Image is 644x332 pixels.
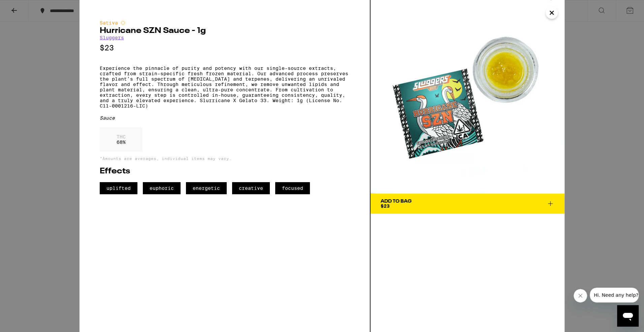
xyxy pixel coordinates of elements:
div: Sativa [100,20,350,26]
iframe: Close message [574,289,587,302]
iframe: Button to launch messaging window [617,305,639,327]
img: sativaColor.svg [120,20,126,26]
p: *Amounts are averages, individual items may vary. [100,156,350,161]
span: energetic [186,182,227,194]
span: focused [275,182,310,194]
p: $23 [100,44,350,52]
span: $23 [381,203,390,209]
p: Experience the pinnacle of purity and potency with our single-source extracts, crafted from strai... [100,66,350,109]
p: THC [117,134,126,139]
h2: Effects [100,167,350,175]
a: Sluggers [100,35,124,40]
span: euphoric [143,182,181,194]
button: Close [546,7,558,19]
div: 68 % [100,127,142,152]
iframe: Message from company [590,288,639,302]
span: creative [232,182,270,194]
span: uplifted [100,182,137,194]
div: Sauce [100,115,350,121]
h2: Hurricane SZN Sauce - 1g [100,27,350,35]
button: Add To Bag$23 [371,194,565,214]
div: Add To Bag [381,199,412,204]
